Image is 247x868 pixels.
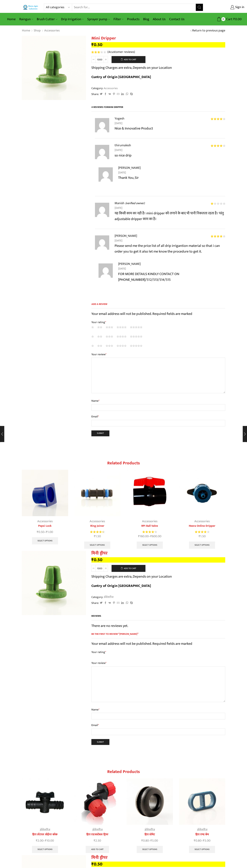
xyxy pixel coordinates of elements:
[179,778,225,825] img: Heera Lateral End Cap
[46,529,53,535] bdi: 1.00
[118,271,225,283] p: FOR MORE DETAILS KINDLY CONTACT ON [PHONE_NUMBER]/512/513/514/515
[150,838,152,843] span: ₹
[90,519,105,524] a: Accessories
[74,832,121,837] a: हिरा एडजस्टेबल ड्रिपर
[91,86,118,90] span: Category:
[22,28,30,33] a: Home
[142,530,155,534] span: Rated out of 5
[118,165,141,170] strong: [PERSON_NAME]
[192,28,225,33] a: Return to previous page
[44,28,60,33] a: Accessories
[127,534,173,539] span: –
[91,344,94,348] a: 1 of 5 stars
[91,855,225,860] h1: मिनी ड्रीपर
[91,556,102,563] bdi: 0.50
[112,15,125,23] a: Filter
[35,15,59,23] a: Brush Cutter
[211,144,222,147] span: Rated out of 5
[91,51,107,53] span: 4
[142,519,157,524] a: Accessories
[115,243,225,254] p: Piease send me the price list of all drip irrigantion material so that i can order you to get it ...
[115,206,225,210] time: [DATE]
[96,56,104,63] input: Product quantity
[91,556,94,563] span: ₹
[91,325,94,329] a: 1 of 5 stars
[91,92,99,96] span: Share:
[194,838,201,843] bdi: 0.80
[91,739,109,745] input: Submit
[103,86,118,91] a: Accessories
[22,28,60,33] nav: Breadcrumb
[103,595,114,599] a: अ‍ॅसेसरीज
[115,116,124,121] strong: Yogesh
[59,15,85,23] a: Drip Irrigation
[211,144,225,147] div: Rated 4 out of 5
[207,16,242,23] a: 0 Cart ₹0.00
[94,838,95,843] span: ₹
[211,202,225,205] div: Rated 1 out of 5
[194,838,195,843] span: ₹
[91,352,225,357] label: Your review
[91,614,225,620] h2: Reviews
[84,542,110,549] a: Select options for “Ring Joiner”
[97,344,102,348] a: 2 of 5 stars
[91,661,225,665] label: Your review
[97,325,102,329] a: 2 of 5 stars
[90,530,105,534] div: Rated 4.50 out of 5
[106,335,113,338] a: 3 of 5 stars
[92,827,103,833] a: अ‍ॅसेसरीज
[150,838,158,843] bdi: 5.00
[32,537,58,544] a: Select options for “Pepsi Lock”
[37,519,53,524] a: Accessories
[22,470,68,516] img: Pepsi Lock
[151,15,167,23] a: About Us
[118,175,225,181] p: Thank You, Sir
[91,623,225,629] p: There are no reviews yet.
[189,542,215,549] a: Select options for “Heera Online Dripper”
[74,524,121,528] a: Ring Joiner
[108,105,123,109] span: Mini Dripper
[125,15,141,23] a: Products
[211,202,214,205] span: Rated out of 5
[130,344,142,348] a: 5 of 5 stars
[112,565,145,572] button: Add to cart
[45,838,47,843] span: ₹
[17,15,35,23] a: Raingun
[115,153,225,158] p: so nice drip
[91,51,101,53] span: Rated out of 5 based on customer ratings
[94,534,95,539] span: ₹
[177,468,228,551] div: 4 / 10
[130,335,142,338] a: 5 of 5 stars
[144,827,155,833] a: अ‍ॅसेसरीज
[91,650,225,654] label: Your rating
[127,832,173,837] a: हिरा ग्रोमेट
[91,36,225,41] h1: Mini Dripper
[177,777,228,855] div: 4 / 10
[234,5,244,10] span: Sign in
[72,4,196,11] input: Search for...
[72,468,123,551] div: 2 / 10
[106,325,113,329] a: 3 of 5 stars
[36,838,37,843] span: ₹
[107,460,140,467] span: Related products
[203,838,210,843] bdi: 5.00
[199,534,206,539] bdi: 1.50
[91,707,225,712] label: Name
[96,565,104,572] input: Product quantity
[91,641,192,647] span: Your email address will not be published. Required fields are marked
[74,470,121,516] img: Ring Joiner
[130,325,142,329] a: 5 of 5 stars
[91,311,192,317] span: Your email address will not be published. Required fields are marked
[124,201,145,206] em: (verified owner)
[36,838,43,843] bdi: 2.00
[91,74,151,80] b: Cuntry of Origin [GEOGRAPHIC_DATA]
[85,15,112,23] a: Sprayer pump
[91,335,94,338] a: 1 of 5 stars
[91,632,225,638] span: Be the first to review “[PERSON_NAME]”
[137,846,163,853] a: Select options for “हिरा ग्रोमेट”
[150,534,161,539] bdi: 600.00
[91,574,172,579] p: Shipping Charges are extra, Depends on your Location
[208,4,244,11] a: Sign in
[118,261,141,266] strong: [PERSON_NAME]
[22,778,68,825] img: Heera Lateral Joiner Cock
